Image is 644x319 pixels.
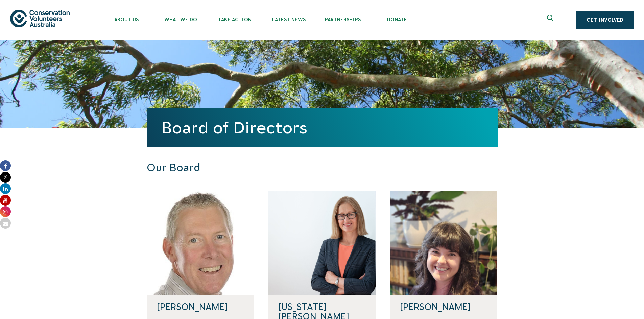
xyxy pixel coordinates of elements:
[157,302,244,312] h4: [PERSON_NAME]
[316,17,370,22] span: Partnerships
[208,17,262,22] span: Take Action
[162,118,483,137] h1: Board of Directors
[547,15,555,25] span: Expand search box
[400,302,487,312] h4: [PERSON_NAME]
[153,17,208,22] span: What We Do
[147,161,406,175] h3: Our Board
[543,12,559,28] button: Expand search box Close search box
[576,11,634,29] a: Get Involved
[370,17,424,22] span: Donate
[10,10,70,27] img: logo.svg
[262,17,316,22] span: Latest News
[99,17,153,22] span: About Us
